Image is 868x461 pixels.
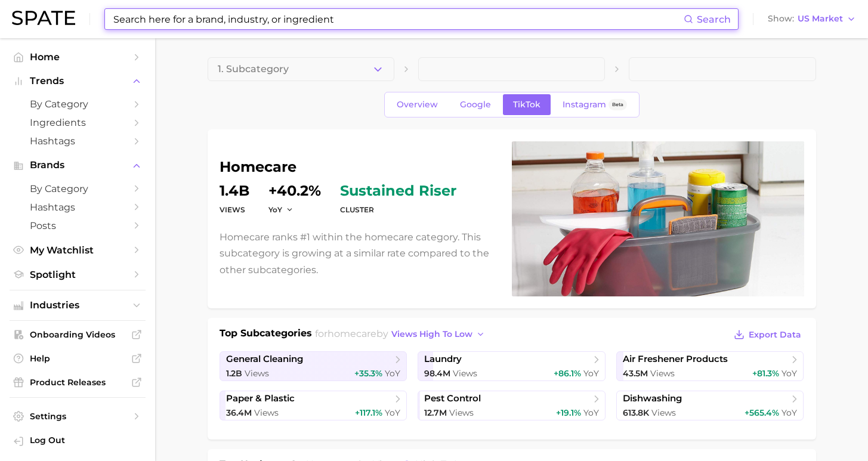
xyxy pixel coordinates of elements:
[30,202,125,213] span: Hashtags
[450,94,501,115] a: Google
[30,160,125,171] span: Brands
[30,269,125,280] span: Spotlight
[745,407,779,418] span: +565.4%
[208,57,394,81] button: 1. Subcategory
[220,184,249,198] dd: 1.4b
[10,431,146,451] a: Log out. Currently logged in with e-mail alyssa@spate.nyc.
[30,300,125,311] span: Industries
[10,241,146,259] a: My Watchlist
[268,184,321,198] dd: +40.2%
[226,354,303,365] span: general cleaning
[12,11,75,25] img: SPATE
[513,100,540,110] span: TikTok
[623,393,682,404] span: dishwashing
[245,368,269,379] span: Views
[30,76,125,86] span: Trends
[10,132,146,150] a: Hashtags
[781,407,797,418] span: YoY
[449,407,474,418] span: Views
[30,353,125,364] span: Help
[218,64,289,75] span: 1. Subcategory
[765,11,859,27] button: ShowUS Market
[220,203,249,217] dt: Views
[768,16,794,22] span: Show
[30,245,125,256] span: My Watchlist
[10,72,146,90] button: Trends
[30,98,125,110] span: by Category
[612,100,623,110] span: Beta
[10,407,146,425] a: Settings
[10,296,146,314] button: Industries
[10,326,146,344] a: Onboarding Videos
[30,377,125,388] span: Product Releases
[340,184,456,198] span: sustained riser
[460,100,491,110] span: Google
[424,407,447,418] span: 12.7m
[315,328,489,339] span: for by
[623,354,728,365] span: air freshener products
[583,407,599,418] span: YoY
[418,351,606,381] a: laundry98.4m Views+86.1% YoY
[563,100,606,110] span: Instagram
[503,94,551,115] a: TikTok
[10,349,146,367] a: Help
[10,95,146,113] a: by Category
[749,330,801,340] span: Export Data
[385,407,400,418] span: YoY
[10,180,146,198] a: by Category
[388,326,489,342] button: views high to low
[226,368,242,379] span: 1.2b
[10,113,146,132] a: Ingredients
[650,368,675,379] span: Views
[30,135,125,147] span: Hashtags
[30,435,136,445] span: Log Out
[623,368,648,379] span: 43.5m
[391,329,472,339] span: views high to low
[556,407,581,418] span: +19.1%
[30,329,125,340] span: Onboarding Videos
[752,368,779,379] span: +81.3%
[10,48,146,66] a: Home
[30,51,125,63] span: Home
[328,328,376,339] span: homecare
[552,94,637,115] a: InstagramBeta
[418,391,606,420] a: pest control12.7m Views+19.1% YoY
[268,205,282,215] span: YoY
[220,391,407,420] a: paper & plastic36.4m Views+117.1% YoY
[354,368,382,379] span: +35.3%
[220,229,498,278] p: Homecare ranks #1 within the homecare category. This subcategory is growing at a similar rate com...
[220,326,312,344] h1: Top Subcategories
[10,156,146,174] button: Brands
[30,183,125,194] span: by Category
[453,368,477,379] span: Views
[616,351,804,381] a: air freshener products43.5m Views+81.3% YoY
[583,368,599,379] span: YoY
[10,216,146,235] a: Posts
[10,373,146,391] a: Product Releases
[385,368,400,379] span: YoY
[424,393,481,404] span: pest control
[30,117,125,128] span: Ingredients
[651,407,676,418] span: Views
[697,14,731,25] span: Search
[340,203,456,217] dt: cluster
[30,220,125,231] span: Posts
[226,393,295,404] span: paper & plastic
[10,198,146,216] a: Hashtags
[220,351,407,381] a: general cleaning1.2b Views+35.3% YoY
[424,368,450,379] span: 98.4m
[781,368,797,379] span: YoY
[424,354,462,365] span: laundry
[268,205,294,215] button: YoY
[254,407,279,418] span: Views
[387,94,448,115] a: Overview
[355,407,382,418] span: +117.1%
[798,16,843,22] span: US Market
[10,265,146,284] a: Spotlight
[554,368,581,379] span: +86.1%
[220,160,498,174] h1: homecare
[112,9,684,29] input: Search here for a brand, industry, or ingredient
[30,411,125,422] span: Settings
[226,407,252,418] span: 36.4m
[616,391,804,420] a: dishwashing613.8k Views+565.4% YoY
